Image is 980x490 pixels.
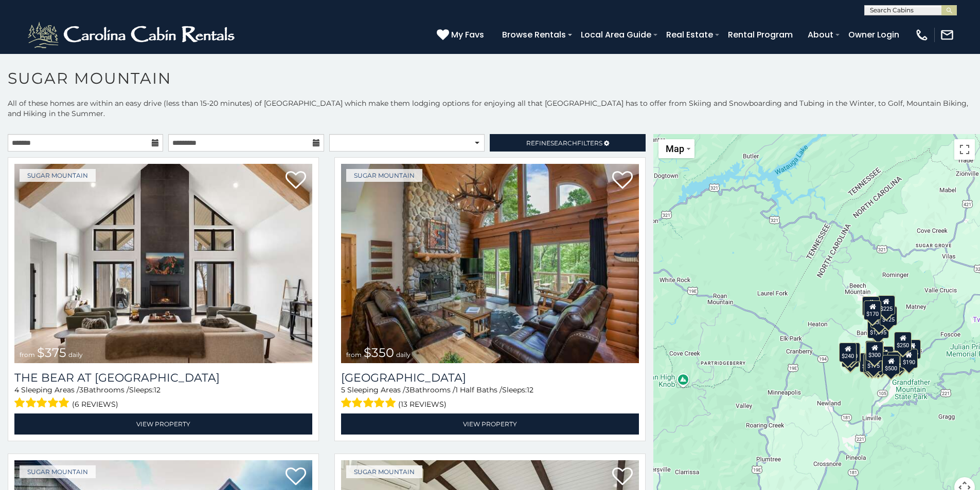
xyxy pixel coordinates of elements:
span: 12 [527,385,533,394]
div: $170 [864,300,882,320]
span: My Favs [451,28,484,41]
div: Sleeping Areas / Bathrooms / Sleeps: [341,385,639,411]
img: mail-regular-white.png [940,28,954,42]
button: Change map style [658,139,694,158]
a: [GEOGRAPHIC_DATA] [341,371,639,385]
span: 3 [405,385,409,394]
a: Real Estate [661,26,718,44]
span: Map [666,143,684,154]
a: The Bear At Sugar Mountain from $375 daily [14,164,312,363]
a: About [803,26,839,44]
a: Sugar Mountain [20,465,96,478]
div: $190 [866,341,883,360]
div: $200 [877,346,894,366]
div: $300 [866,342,884,361]
span: (13 reviews) [398,398,447,411]
a: Add to favorites [612,466,633,488]
h3: Grouse Moor Lodge [341,371,639,385]
img: White-1-2.png [26,20,239,50]
span: $350 [364,345,394,360]
span: daily [68,351,83,359]
a: Add to favorites [286,466,306,488]
a: Sugar Mountain [20,169,96,182]
div: $125 [880,306,898,326]
a: My Favs [437,28,487,42]
span: 5 [341,385,345,394]
a: Browse Rentals [497,26,571,44]
span: 1 Half Baths / [455,385,502,394]
a: View Property [341,413,639,435]
div: Sleeping Areas / Bathrooms / Sleeps: [14,385,312,411]
a: Grouse Moor Lodge from $350 daily [341,164,639,363]
button: Toggle fullscreen view [954,139,975,160]
div: $240 [862,296,880,316]
span: 12 [154,385,161,394]
div: $195 [888,352,905,371]
a: RefineSearchFilters [490,134,645,152]
span: (6 reviews) [72,398,118,411]
div: $500 [883,355,900,374]
span: from [20,351,35,359]
div: $225 [878,295,895,315]
div: $250 [895,332,912,351]
a: Local Area Guide [576,26,656,44]
a: Sugar Mountain [346,465,422,478]
div: $190 [900,349,918,368]
span: 4 [14,385,19,394]
h3: The Bear At Sugar Mountain [14,371,312,385]
a: Sugar Mountain [346,169,422,182]
div: $155 [863,353,881,373]
span: $375 [37,345,66,360]
div: $240 [840,343,857,362]
a: View Property [14,413,312,435]
span: Search [550,139,577,147]
a: Rental Program [723,26,798,44]
span: Refine Filters [526,139,602,147]
a: Owner Login [843,26,904,44]
div: $175 [865,352,883,372]
a: Add to favorites [612,170,633,192]
div: $155 [904,340,921,359]
img: phone-regular-white.png [915,28,929,42]
span: daily [396,351,411,359]
a: The Bear At [GEOGRAPHIC_DATA] [14,371,312,385]
span: from [346,351,362,359]
img: The Bear At Sugar Mountain [14,164,312,363]
span: 3 [79,385,83,394]
a: Add to favorites [286,170,306,192]
div: $1,095 [868,319,889,338]
img: Grouse Moor Lodge [341,164,639,363]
